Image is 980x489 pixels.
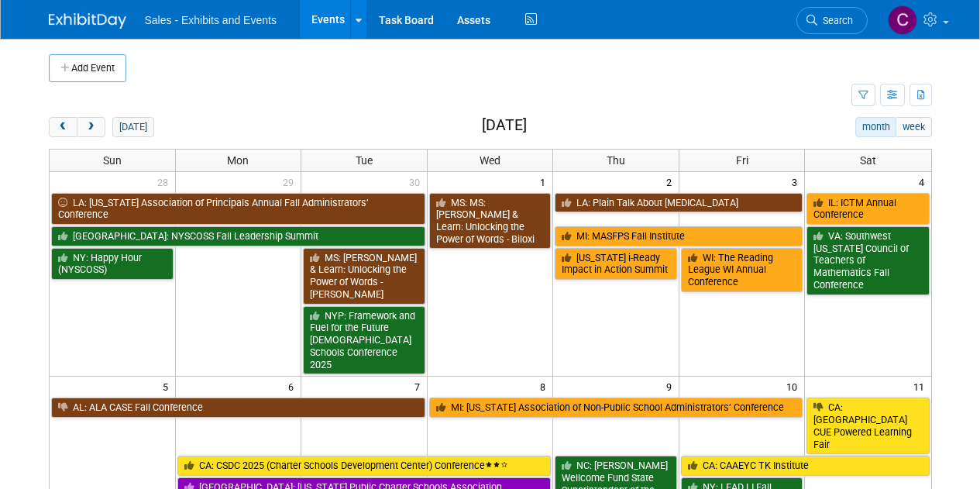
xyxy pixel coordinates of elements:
[407,172,427,191] span: 30
[796,7,868,34] a: Search
[177,456,552,476] a: CA: CSDC 2025 (Charter Schools Development Center) Conference
[480,154,500,167] span: Wed
[538,172,552,191] span: 1
[356,154,373,167] span: Tue
[482,117,527,134] h2: [DATE]
[49,117,77,137] button: prev
[287,377,301,396] span: 6
[785,377,804,396] span: 10
[806,226,929,295] a: VA: Southwest [US_STATE] Council of Teachers of Mathematics Fall Conference
[413,377,427,396] span: 7
[912,377,931,396] span: 11
[806,398,929,454] a: CA: [GEOGRAPHIC_DATA] CUE Powered Learning Fair
[555,226,803,246] a: MI: MASFPS Fall Institute
[806,193,929,225] a: IL: ICTM Annual Conference
[896,117,931,137] button: week
[855,117,896,137] button: month
[145,14,277,26] span: Sales - Exhibits and Events
[555,193,803,213] a: LA: Plain Talk About [MEDICAL_DATA]
[112,117,153,137] button: [DATE]
[227,154,249,167] span: Mon
[817,15,853,26] span: Search
[429,193,552,250] a: MS: MS: [PERSON_NAME] & Learn: Unlocking the Power of Words - Biloxi
[888,5,917,35] img: Christine Lurz
[51,226,425,246] a: [GEOGRAPHIC_DATA]: NYSCOSS Fall Leadership Summit
[281,172,301,191] span: 29
[555,248,677,280] a: [US_STATE] i-Ready Impact in Action Summit
[51,398,425,418] a: AL: ALA CASE Fall Conference
[103,154,122,167] span: Sun
[77,117,105,137] button: next
[607,154,625,167] span: Thu
[49,13,126,29] img: ExhibitDay
[156,172,175,191] span: 28
[917,172,931,191] span: 4
[161,377,175,396] span: 5
[790,172,804,191] span: 3
[51,248,174,280] a: NY: Happy Hour (NYSCOSS)
[538,377,552,396] span: 8
[51,193,425,225] a: LA: [US_STATE] Association of Principals Annual Fall Administrators’ Conference
[736,154,748,167] span: Fri
[681,456,930,476] a: CA: CAAEYC TK Institute
[665,377,679,396] span: 9
[49,54,126,82] button: Add Event
[429,398,803,418] a: MI: [US_STATE] Association of Non-Public School Administrators’ Conference
[303,248,425,305] a: MS: [PERSON_NAME] & Learn: Unlocking the Power of Words - [PERSON_NAME]
[303,306,425,375] a: NYP: Framework and Fuel for the Future [DEMOGRAPHIC_DATA] Schools Conference 2025
[665,172,679,191] span: 2
[681,248,803,292] a: WI: The Reading League WI Annual Conference
[860,154,876,167] span: Sat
